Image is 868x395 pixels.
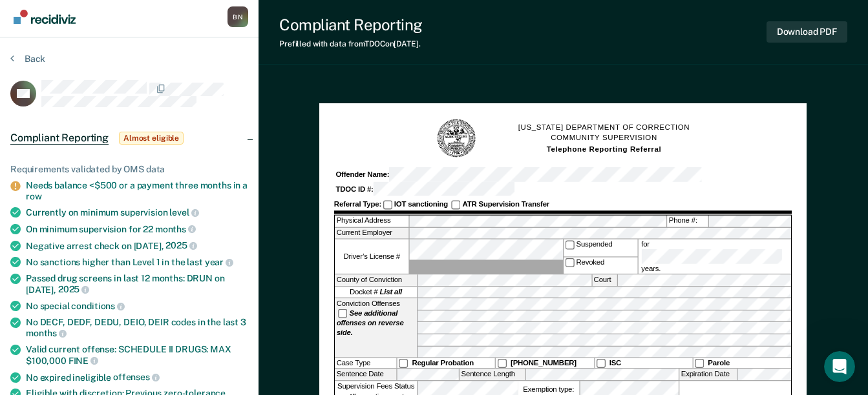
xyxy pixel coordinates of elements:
[113,372,160,382] span: offenses
[695,359,704,368] input: Parole
[609,359,621,367] strong: ISC
[119,132,184,145] span: Almost eligible
[228,6,248,27] div: B N
[394,200,448,208] strong: IOT sanctioning
[436,118,477,159] img: TN Seal
[336,170,390,179] strong: Offender Name:
[10,164,248,175] div: Requirements validated by OMS data
[14,10,76,24] img: Recidiviz
[463,200,550,208] strong: ATR Supervision Transfer
[26,223,248,235] div: On minimum supervision for 22
[498,359,507,368] input: [PHONE_NUMBER]
[10,53,45,65] button: Back
[767,21,847,43] button: Download PDF
[592,274,617,285] label: Court
[564,239,637,256] label: Suspended
[335,358,396,369] div: Case Type
[155,224,196,234] span: months
[547,145,662,154] strong: Telephone Reporting Referral
[335,369,396,380] label: Sentence Date
[26,207,248,218] div: Currently on minimum supervision
[336,185,374,194] strong: TDOC ID #:
[460,369,525,380] label: Sentence Length
[26,317,248,339] div: No DECF, DEDF, DEDU, DEIO, DEIR codes in the last 3
[383,200,392,209] input: IOT sanctioning
[399,359,408,368] input: Regular Probation
[26,256,248,268] div: No sanctions higher than Level 1 in the last
[824,351,855,382] iframe: Intercom live chat
[708,359,730,367] strong: Parole
[26,180,248,201] a: Needs balance <$500 or a payment three months in a row
[565,240,574,249] input: Suspended
[169,207,198,218] span: level
[668,216,708,227] label: Phone #:
[165,240,196,250] span: 2025
[642,249,783,263] input: for years.
[26,328,67,338] span: months
[640,239,790,274] label: for years.
[71,301,124,311] span: conditions
[335,298,417,357] div: Conviction Offenses
[518,122,690,155] h1: [US_STATE] DEPARTMENT OF CORRECTION COMMUNITY SUPERVISION
[564,257,637,274] label: Revoked
[511,359,577,367] strong: [PHONE_NUMBER]
[205,257,233,267] span: year
[279,39,423,48] div: Prefilled with data from TDOC on [DATE] .
[335,216,408,227] label: Physical Address
[337,309,404,338] strong: See additional offenses on reverse side.
[279,15,423,34] div: Compliant Reporting
[26,273,248,295] div: Passed drug screens in last 12 months: DRUN on [DATE],
[335,239,408,274] label: Driver’s License #
[69,356,98,366] span: FINE
[334,200,381,208] strong: Referral Type:
[412,359,474,367] strong: Regular Probation
[335,274,417,285] label: County of Conviction
[350,287,402,297] span: Docket #
[338,309,347,318] input: See additional offenses on reverse side.
[228,6,248,27] button: Profile dropdown button
[26,300,248,312] div: No special
[26,372,248,383] div: No expired ineligible
[680,369,737,380] label: Expiration Date
[597,359,606,368] input: ISC
[335,228,408,239] label: Current Employer
[565,258,574,267] input: Revoked
[58,284,89,294] span: 2025
[26,240,248,252] div: Negative arrest check on [DATE],
[10,132,109,145] span: Compliant Reporting
[452,200,461,209] input: ATR Supervision Transfer
[380,288,403,296] strong: List all
[26,344,248,366] div: Valid current offense: SCHEDULE II DRUGS: MAX $100,000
